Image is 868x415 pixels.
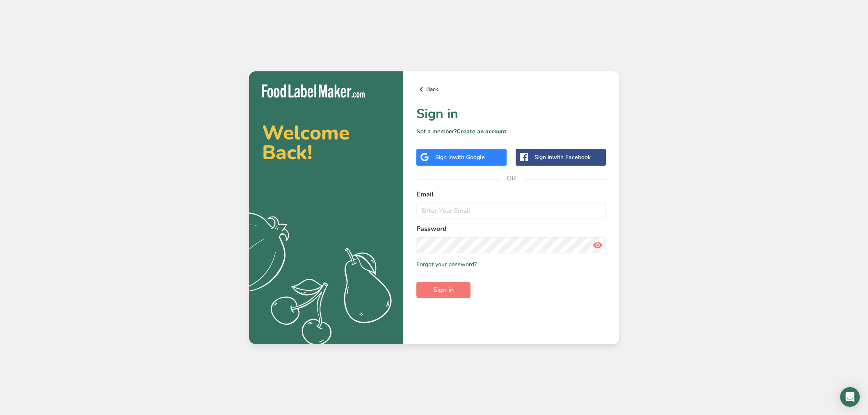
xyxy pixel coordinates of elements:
button: Sign in [416,282,471,298]
img: Food Label Maker [262,84,365,98]
span: Sign in [433,285,454,295]
span: with Facebook [552,153,591,161]
div: Sign in [435,153,485,162]
a: Back [416,84,606,94]
h1: Sign in [416,104,606,124]
a: Forgot your password? [416,260,477,269]
input: Enter Your Email [416,203,606,219]
h2: Welcome Back! [262,123,390,162]
label: Email [416,189,606,199]
p: Not a member? [416,127,606,136]
span: with Google [453,153,485,161]
div: Open Intercom Messenger [840,387,860,407]
span: OR [499,166,523,191]
div: Sign in [535,153,591,162]
label: Password [416,224,606,234]
a: Create an account [457,128,507,135]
